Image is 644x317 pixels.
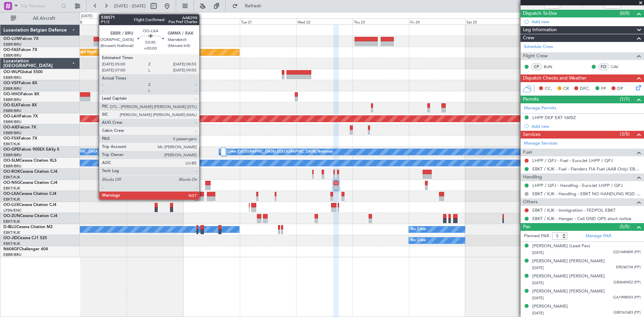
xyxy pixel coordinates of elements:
[3,108,21,113] a: EBBR/BRU
[3,86,21,91] a: EBBR/BRU
[17,16,71,21] span: All Aircraft
[3,130,21,136] a: EBBR/BRU
[114,3,146,9] span: [DATE] - [DATE]
[3,241,20,246] a: EBKT/KJK
[616,265,641,270] span: ER036734 (PP)
[3,70,43,74] a: OO-WLPGlobal 5500
[240,18,296,24] div: Tue 21
[601,86,606,92] span: FP
[3,192,19,196] span: OO-LXA
[3,42,21,47] a: EBBR/BRU
[532,216,631,221] a: EBKT / KJK - Hangar - Call GND OPS short notice
[523,149,532,156] span: Fuel
[523,74,587,82] span: Dispatch Checks and Weather
[3,164,21,169] a: EBBR/BRU
[411,235,426,246] div: No Crew
[3,214,57,218] a: OO-ZUNCessna Citation CJ4
[523,10,557,17] span: Dispatch To-Dos
[3,175,20,180] a: EBKT/KJK
[524,105,556,112] a: Manage Permits
[3,114,38,118] a: OO-LAHFalcon 7X
[3,203,56,207] a: OO-LUXCessna Citation CJ4
[532,265,544,270] span: [DATE]
[3,92,39,96] a: OO-HHOFalcon 8X
[532,191,641,197] a: EBKT / KJK - Handling - EBKT NO HANDLING RQD FOR CJ
[81,13,93,19] div: [DATE]
[532,273,605,280] div: [PERSON_NAME] [PERSON_NAME]
[3,148,19,152] span: OO-GPE
[3,81,37,85] a: OO-VSFFalcon 8X
[3,247,48,251] a: N604GFChallenger 604
[531,63,542,70] div: CP
[3,137,37,141] a: OO-FSXFalcon 7X
[411,224,426,234] div: No Crew
[3,214,20,218] span: OO-ZUN
[544,64,559,70] a: BUN
[620,10,630,17] span: (0/0)
[524,233,549,240] label: Planned PAX
[523,26,557,34] span: Leg Information
[3,159,19,163] span: OO-SLM
[3,37,39,41] a: OO-LUMFalcon 7X
[3,97,21,102] a: EBBR/BRU
[3,148,59,152] a: OO-GPEFalcon 900EX EASy II
[3,186,20,191] a: EBKT/KJK
[532,250,544,255] span: [DATE]
[3,37,20,41] span: OO-LUM
[3,142,20,147] a: EBKT/KJK
[532,166,641,172] a: EBKT / KJK - Fuel - Flanders FIA Fuel (AAB Only) EBKT / KJK
[563,86,569,92] span: CR
[3,81,19,85] span: OO-VSF
[3,103,37,107] a: OO-ELKFalcon 8X
[3,48,37,52] a: OO-FAEFalcon 7X
[3,53,21,58] a: EBBR/BRU
[3,236,17,240] span: OO-JID
[532,303,568,310] div: [PERSON_NAME]
[523,96,539,103] span: Permits
[239,4,267,8] span: Refresh
[532,296,544,301] span: [DATE]
[409,18,465,24] div: Fri 24
[3,137,19,141] span: OO-FSX
[3,153,21,158] a: EBBR/BRU
[3,225,16,229] span: D-IBLU
[296,18,353,24] div: Wed 22
[532,158,613,163] a: LHPP / QPJ - Fuel - EuroJet LHPP / QPJ
[532,207,615,213] a: EBKT / KJK - Immigration - FEDPOL EBKT
[70,18,127,24] div: Sat 18
[3,159,57,163] a: OO-SLMCessna Citation XLS
[523,52,548,60] span: Flight Crew
[3,75,21,80] a: EBBR/BRU
[3,236,47,240] a: OO-JIDCessna CJ1 525
[532,280,544,285] span: [DATE]
[532,182,623,188] a: LHPP / QPJ - Handling - EuroJet LHPP / QPJ
[580,86,590,92] span: DFC,
[44,147,156,157] div: No Crew [GEOGRAPHIC_DATA] ([GEOGRAPHIC_DATA] National)
[3,170,20,174] span: OO-ROK
[613,250,641,255] span: GD1449409 (PP)
[127,18,183,24] div: Sun 19
[524,44,553,50] a: Schedule Crew
[3,119,21,124] a: EBBR/BRU
[611,64,626,70] a: CAV
[3,197,20,202] a: EBKT/KJK
[20,1,59,11] input: Trip Number
[545,86,552,92] span: CC,
[523,223,530,231] span: Pax
[221,147,333,157] div: No Crew [GEOGRAPHIC_DATA] ([GEOGRAPHIC_DATA] National)
[3,181,20,185] span: OO-NSG
[3,219,20,224] a: EBKT/KJK
[524,140,557,147] a: Manage Services
[613,295,641,301] span: GA1998593 (PP)
[229,1,269,11] button: Refresh
[3,70,20,74] span: OO-WLP
[3,103,18,107] span: OO-ELK
[523,131,540,139] span: Services
[532,258,605,265] div: [PERSON_NAME] [PERSON_NAME]
[183,18,239,24] div: Mon 20
[620,130,630,138] span: (3/5)
[3,181,57,185] a: OO-NSGCessna Citation CJ4
[523,198,538,206] span: Others
[613,280,641,285] span: GB0640452 (PP)
[3,170,57,174] a: OO-ROKCessna Citation CJ4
